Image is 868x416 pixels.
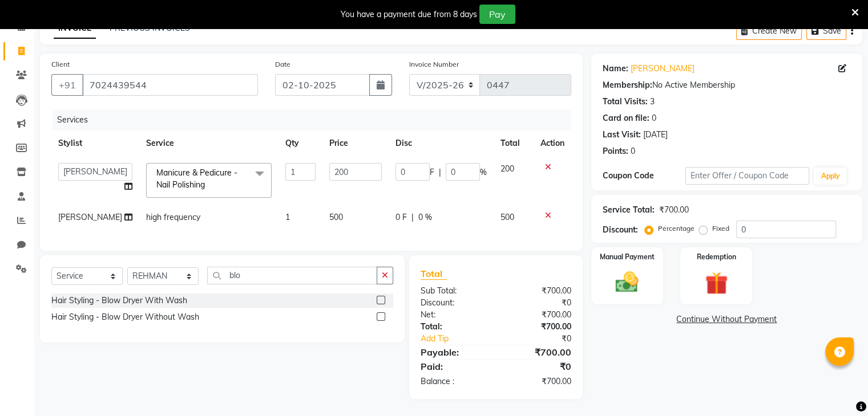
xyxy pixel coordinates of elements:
label: Date [275,59,290,70]
div: ₹700.00 [496,285,580,297]
div: Total Visits: [603,96,648,108]
div: Service Total: [603,204,655,216]
label: Percentage [658,223,695,234]
div: No Active Membership [603,79,851,91]
a: x [205,180,210,190]
input: Search by Name/Mobile/Email/Code [82,74,258,96]
button: Create New [736,22,802,40]
div: Services [53,109,580,130]
div: Total: [412,321,496,333]
div: Discount: [412,297,496,309]
label: Fixed [712,223,729,234]
a: Add Tip [412,333,510,345]
span: 0 % [418,211,432,223]
button: +91 [51,74,83,96]
button: Pay [479,5,515,24]
input: Search or Scan [207,267,377,284]
span: Total [421,268,447,280]
span: 0 F [395,211,407,223]
span: [PERSON_NAME] [58,212,122,222]
a: [PERSON_NAME] [631,63,695,75]
div: 0 [652,112,656,124]
div: Paid: [412,360,496,373]
div: Hair Styling - Blow Dryer Without Wash [51,311,199,323]
div: ₹700.00 [496,321,580,333]
div: Points: [603,145,628,157]
div: You have a payment due from 8 days [341,9,477,21]
div: 0 [631,145,635,157]
div: ₹700.00 [659,204,689,216]
div: Last Visit: [603,129,641,141]
div: ₹0 [510,333,579,345]
div: ₹0 [496,360,580,373]
span: % [480,166,487,178]
span: 500 [500,212,514,222]
div: Card on file: [603,112,649,124]
img: _gift.svg [698,269,735,297]
span: high frequency [146,212,200,222]
span: 200 [500,164,514,174]
div: [DATE] [643,129,668,141]
th: Disc [389,130,494,156]
span: | [411,211,414,223]
div: ₹700.00 [496,376,580,388]
div: ₹0 [496,297,580,309]
div: Membership: [603,79,652,91]
input: Enter Offer / Coupon Code [685,167,810,185]
div: ₹700.00 [496,309,580,321]
a: INVOICE [54,18,96,39]
span: | [439,166,441,178]
th: Qty [278,130,323,156]
div: Discount: [603,224,638,236]
button: Save [806,22,846,40]
label: Invoice Number [409,59,459,70]
div: Name: [603,63,628,75]
th: Stylist [51,130,139,156]
a: Continue Without Payment [594,313,860,325]
div: 3 [650,96,655,108]
button: Apply [814,168,846,185]
label: Redemption [697,252,736,262]
th: Price [322,130,389,156]
img: _cash.svg [608,269,645,295]
div: Balance : [412,376,496,388]
th: Service [139,130,278,156]
div: Hair Styling - Blow Dryer With Wash [51,295,187,307]
th: Action [534,130,571,156]
span: 500 [329,212,343,222]
th: Total [494,130,534,156]
span: F [430,166,434,178]
span: Manicure & Pedicure - Nail Polishing [156,168,237,190]
label: Client [51,59,70,70]
div: ₹700.00 [496,345,580,359]
div: Payable: [412,345,496,359]
div: Sub Total: [412,285,496,297]
span: 1 [285,212,290,222]
div: Net: [412,309,496,321]
label: Manual Payment [600,252,655,262]
div: Coupon Code [603,170,685,182]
